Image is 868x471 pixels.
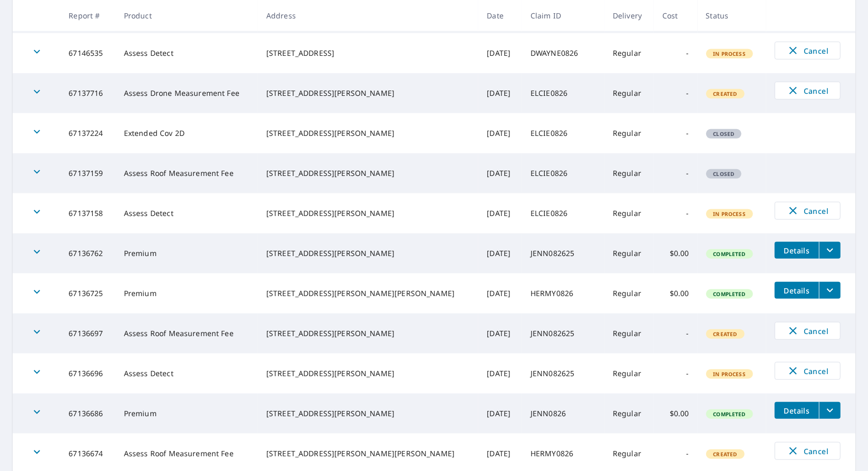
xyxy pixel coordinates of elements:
[60,153,115,193] td: 67137159
[266,208,470,219] div: [STREET_ADDRESS][PERSON_NAME]
[478,233,522,273] td: [DATE]
[478,394,522,434] td: [DATE]
[115,153,258,193] td: Assess Roof Measurement Fee
[775,242,819,259] button: detailsBtn-67136762
[522,354,604,394] td: JENN082625
[478,193,522,233] td: [DATE]
[781,286,813,296] span: Details
[786,445,830,457] span: Cancel
[775,42,841,60] button: Cancel
[115,33,258,73] td: Assess Detect
[707,170,741,178] span: Closed
[654,33,698,73] td: -
[775,442,841,460] button: Cancel
[604,394,654,434] td: Regular
[60,113,115,153] td: 67137224
[522,313,604,354] td: JENN082625
[654,153,698,193] td: -
[266,368,470,379] div: [STREET_ADDRESS][PERSON_NAME]
[707,130,741,138] span: Closed
[819,242,841,259] button: filesDropdownBtn-67136762
[478,113,522,153] td: [DATE]
[522,153,604,193] td: ELCIE0826
[654,394,698,434] td: $0.00
[266,48,470,58] div: [STREET_ADDRESS]
[604,193,654,233] td: Regular
[266,88,470,99] div: [STREET_ADDRESS][PERSON_NAME]
[266,448,470,459] div: [STREET_ADDRESS][PERSON_NAME][PERSON_NAME]
[60,354,115,394] td: 67136696
[654,233,698,273] td: $0.00
[478,33,522,73] td: [DATE]
[604,233,654,273] td: Regular
[522,113,604,153] td: ELCIE0826
[654,73,698,113] td: -
[522,394,604,434] td: JENN0826
[654,193,698,233] td: -
[781,406,813,416] span: Details
[775,82,841,100] button: Cancel
[266,288,470,299] div: [STREET_ADDRESS][PERSON_NAME][PERSON_NAME]
[775,322,841,340] button: Cancel
[819,402,841,419] button: filesDropdownBtn-67136686
[775,282,819,299] button: detailsBtn-67136725
[707,410,752,418] span: Completed
[786,365,830,377] span: Cancel
[654,313,698,354] td: -
[115,354,258,394] td: Assess Detect
[115,193,258,233] td: Assess Detect
[478,153,522,193] td: [DATE]
[478,73,522,113] td: [DATE]
[60,313,115,354] td: 67136697
[115,73,258,113] td: Assess Drone Measurement Fee
[775,362,841,380] button: Cancel
[775,202,841,220] button: Cancel
[786,204,830,217] span: Cancel
[604,73,654,113] td: Regular
[786,84,830,97] span: Cancel
[707,290,752,298] span: Completed
[60,73,115,113] td: 67137716
[781,246,813,256] span: Details
[266,168,470,179] div: [STREET_ADDRESS][PERSON_NAME]
[707,370,753,378] span: In Process
[775,402,819,419] button: detailsBtn-67136686
[60,233,115,273] td: 67136762
[604,313,654,354] td: Regular
[60,193,115,233] td: 67137158
[478,313,522,354] td: [DATE]
[522,73,604,113] td: ELCIE0826
[707,50,753,57] span: In Process
[707,90,744,97] span: Created
[266,408,470,419] div: [STREET_ADDRESS][PERSON_NAME]
[115,313,258,354] td: Assess Roof Measurement Fee
[266,128,470,139] div: [STREET_ADDRESS][PERSON_NAME]
[60,273,115,313] td: 67136725
[707,210,753,218] span: In Process
[707,250,752,258] span: Completed
[115,233,258,273] td: Premium
[60,33,115,73] td: 67146535
[604,354,654,394] td: Regular
[604,153,654,193] td: Regular
[604,33,654,73] td: Regular
[604,273,654,313] td: Regular
[786,325,830,337] span: Cancel
[522,273,604,313] td: HERMY0826
[786,44,830,57] span: Cancel
[654,113,698,153] td: -
[654,273,698,313] td: $0.00
[604,113,654,153] td: Regular
[115,273,258,313] td: Premium
[522,33,604,73] td: DWAYNE0826
[522,193,604,233] td: ELCIE0826
[266,328,470,339] div: [STREET_ADDRESS][PERSON_NAME]
[478,354,522,394] td: [DATE]
[707,450,744,458] span: Created
[819,282,841,299] button: filesDropdownBtn-67136725
[60,394,115,434] td: 67136686
[115,394,258,434] td: Premium
[266,248,470,259] div: [STREET_ADDRESS][PERSON_NAME]
[115,113,258,153] td: Extended Cov 2D
[478,273,522,313] td: [DATE]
